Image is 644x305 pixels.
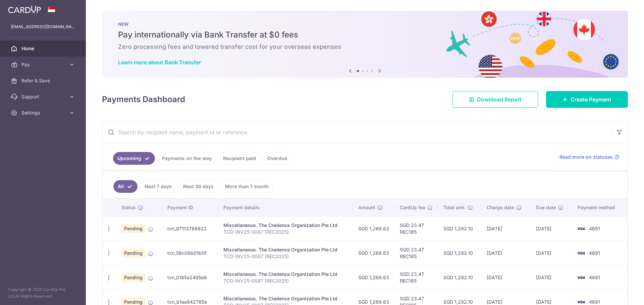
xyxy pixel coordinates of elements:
span: 4691 [589,250,600,256]
span: Charge date [487,204,514,211]
td: SGD 23.47 REC185 [394,265,438,290]
span: Settings [21,109,66,116]
img: Bank Card [574,249,588,257]
td: txn_58c08b01b0f [162,241,218,265]
a: Create Payment [546,91,628,108]
td: SGD 1,292.10 [438,265,482,290]
td: [DATE] [531,265,572,290]
h4: Payments Dashboard [102,93,185,105]
img: Bank transfer banner [102,11,628,78]
td: SGD 1,268.63 [353,265,394,290]
a: Upcoming [113,152,155,165]
img: Bank Card [574,225,588,233]
td: txn_0185a2495e6 [162,265,218,290]
img: Bank Card [574,274,588,282]
th: Payment details [218,199,353,216]
a: Download Report [452,91,538,108]
td: [DATE] [481,216,531,241]
td: [DATE] [481,265,531,290]
input: Search by recipient name, payment id or reference [102,122,611,143]
p: TCO-INV25-0087 (REC2025) [223,278,347,284]
td: txn_97113788922 [162,216,218,241]
p: TCO-INV25-0087 (REC2025) [223,229,347,235]
td: SGD 23.47 REC185 [394,216,438,241]
span: Pending [121,224,145,233]
span: Pay [21,61,66,68]
td: [DATE] [531,241,572,265]
span: Amount [358,204,375,211]
span: 4691 [589,299,600,305]
span: 4691 [589,275,600,280]
th: Payment method [572,199,627,216]
a: Next 30 days [179,180,218,193]
a: Payments on the way [158,152,216,165]
div: Miscellaneous. The Credence Organization Pte Ltd [223,246,347,253]
span: Pending [121,248,145,258]
td: SGD 1,268.63 [353,241,394,265]
span: Create Payment [571,95,611,103]
span: Download Report [477,95,522,103]
div: Miscellaneous. The Credence Organization Pte Ltd [223,222,347,229]
td: SGD 1,292.10 [438,241,482,265]
h6: Zero processing fees and lowered transfer cost for your overseas expenses [118,43,612,51]
a: Learn more about Bank Transfer [118,59,201,66]
p: TCO-INV25-0087 (REC2025) [223,253,347,260]
img: CardUp [8,5,41,13]
p: [EMAIL_ADDRESS][DOMAIN_NAME] [11,23,75,30]
td: SGD 23.47 REC185 [394,241,438,265]
span: Total amt. [443,204,466,211]
h5: Pay internationally via Bank Transfer at $0 fees [118,29,612,40]
a: All [113,180,138,193]
div: Miscellaneous. The Credence Organization Pte Ltd [223,295,347,302]
p: NEW [118,21,612,27]
td: SGD 1,292.10 [438,216,482,241]
span: Read more on statuses [559,154,613,160]
span: CardUp fee [400,204,425,211]
a: Next 7 days [140,180,176,193]
span: Status [121,204,136,211]
div: Miscellaneous. The Credence Organization Pte Ltd [223,271,347,278]
a: Read more on statuses [559,154,620,160]
td: [DATE] [531,216,572,241]
span: Due date [536,204,556,211]
a: More than 1 month [221,180,273,193]
span: 4691 [589,226,600,231]
span: Refer & Save [21,77,66,84]
a: Recipient paid [219,152,260,165]
td: SGD 1,268.63 [353,216,394,241]
th: Payment ID [162,199,218,216]
a: Overdue [263,152,291,165]
span: Home [21,45,66,52]
td: [DATE] [481,241,531,265]
span: Support [21,93,66,100]
span: Pending [121,273,145,282]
